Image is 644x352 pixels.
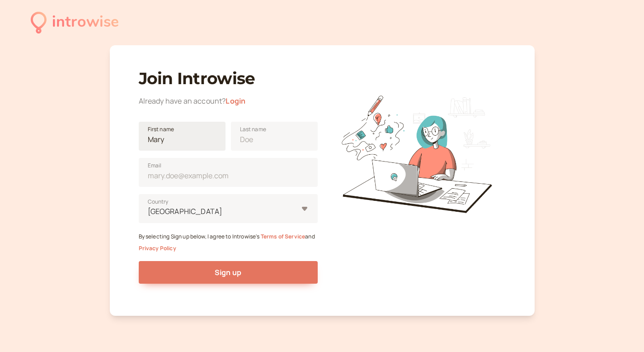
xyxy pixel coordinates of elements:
input: First name [139,122,226,151]
span: Country [148,197,169,206]
a: Login [226,96,245,106]
input: Last name [231,122,318,151]
span: Email [148,161,162,170]
div: introwise [52,10,119,35]
a: introwise [31,10,119,35]
a: Privacy Policy [139,244,176,252]
input: [GEOGRAPHIC_DATA]Country [147,206,148,217]
a: Terms of Service [261,233,306,240]
div: Already have an account? [139,95,318,107]
iframe: Chat Widget [599,309,644,352]
h1: Join Introwise [139,69,318,88]
span: Last name [240,125,266,134]
span: Sign up [215,267,241,277]
small: By selecting Sign up below, I agree to Introwise's and [139,233,315,252]
button: Sign up [139,261,318,284]
input: Email [139,158,318,187]
span: First name [148,125,174,134]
